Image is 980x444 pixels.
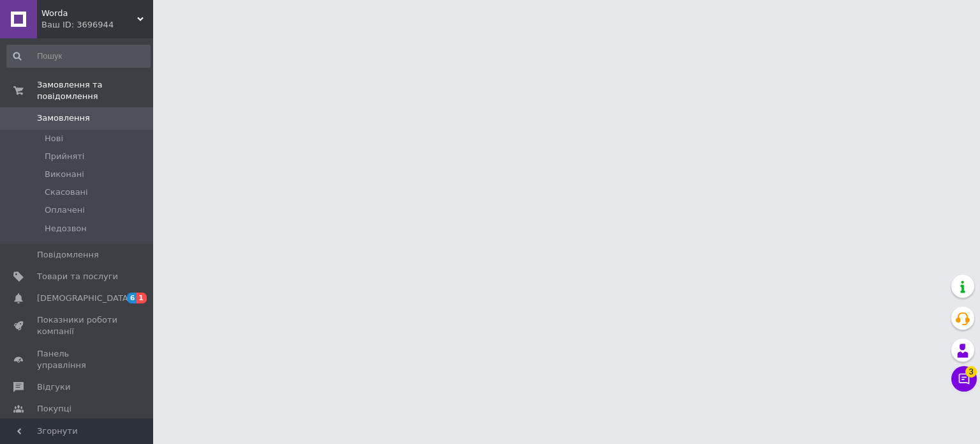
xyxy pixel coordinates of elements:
[45,133,63,144] span: Нові
[37,249,99,261] span: Повідомлення
[37,271,118,282] span: Товари та послуги
[37,348,118,371] span: Панель управління
[45,223,87,234] span: Недозвон
[37,293,131,304] span: [DEMOGRAPHIC_DATA]
[37,314,118,337] span: Показники роботи компанії
[37,403,71,415] span: Покупці
[45,204,85,216] span: Оплачені
[137,293,147,303] span: 1
[951,366,977,392] button: Чат з покупцем3
[37,112,90,124] span: Замовлення
[41,19,153,31] div: Ваш ID: 3696944
[37,79,153,102] span: Замовлення та повідомлення
[37,381,70,393] span: Відгуки
[127,293,137,303] span: 6
[965,366,977,378] span: 3
[45,151,84,162] span: Прийняті
[6,45,151,68] input: Пошук
[45,187,88,198] span: Скасовані
[45,169,84,180] span: Виконані
[41,8,137,19] span: Worda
